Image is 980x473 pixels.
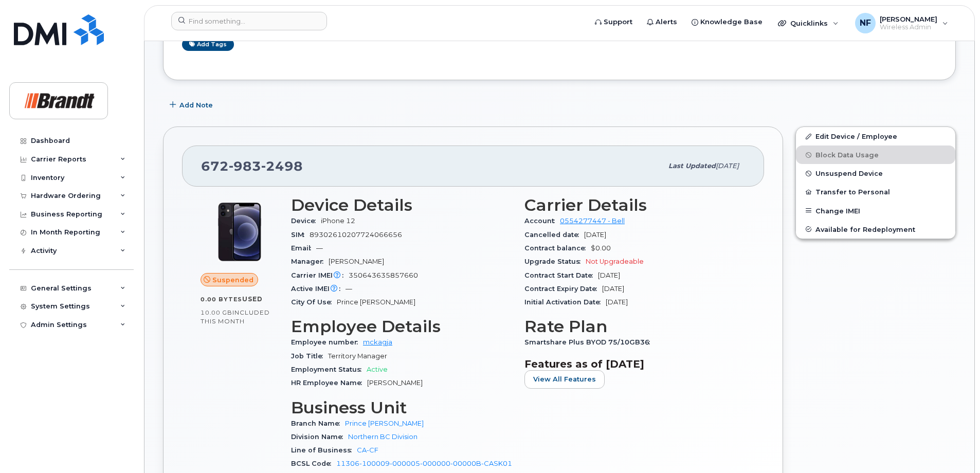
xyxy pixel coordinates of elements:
span: [DATE] [606,298,628,306]
span: City Of Use [291,298,337,306]
span: 672 [201,158,303,174]
div: Quicklinks [771,13,846,33]
span: — [316,244,323,252]
span: Carrier IMEI [291,271,349,279]
span: Not Upgradeable [586,258,644,265]
button: Transfer to Personal [796,183,955,201]
span: Wireless Admin [880,23,937,31]
span: [PERSON_NAME] [880,15,937,23]
span: SIM [291,231,310,239]
span: Employment Status [291,366,367,373]
button: Unsuspend Device [796,164,955,183]
span: Active [367,366,388,373]
span: Device [291,217,321,225]
h3: Employee Details [291,317,512,336]
span: Active IMEI [291,285,346,293]
span: [DATE] [602,285,624,293]
a: Edit Device / Employee [796,127,955,145]
span: Employee number [291,338,363,346]
span: Contract Start Date [524,271,598,279]
span: [DATE] [598,271,620,279]
a: mckagja [363,338,392,346]
a: Northern BC Division [348,433,418,441]
span: 89302610207724066656 [310,231,402,239]
span: View All Features [533,374,596,384]
span: Contract balance [524,244,591,252]
span: Contract Expiry Date [524,285,602,293]
span: [DATE] [584,231,606,239]
span: 350643635857660 [349,271,418,279]
span: 2498 [261,158,303,174]
span: included this month [201,308,270,325]
h3: Rate Plan [524,317,746,336]
a: Support [588,12,640,32]
img: iPhone_12.jpg [209,201,270,263]
button: Change IMEI [796,202,955,220]
span: Smartshare Plus BYOD 75/10GB36 [524,338,655,346]
span: Line of Business [291,446,357,454]
span: Division Name [291,433,348,441]
span: Branch Name [291,420,345,427]
input: Find something... [171,12,327,30]
span: Quicklinks [790,19,828,27]
span: Upgrade Status [524,258,586,265]
a: Prince [PERSON_NAME] [345,420,424,427]
div: Noah Fouillard [848,13,955,33]
h3: Features as of [DATE] [524,358,746,370]
span: Knowledge Base [700,17,763,27]
span: Add Note [179,100,213,110]
span: 10.00 GB [201,309,232,316]
span: $0.00 [591,244,611,252]
span: Territory Manager [328,352,387,360]
span: Unsuspend Device [815,170,883,177]
a: Alerts [640,12,684,32]
span: — [346,285,352,293]
span: BCSL Code [291,460,336,467]
h3: Business Unit [291,398,512,417]
span: Cancelled date [524,231,584,239]
a: CA-CF [357,446,378,454]
span: HR Employee Name [291,379,367,387]
span: Initial Activation Date [524,298,606,306]
span: [PERSON_NAME] [329,258,384,265]
h3: Carrier Details [524,196,746,214]
span: Support [604,17,632,27]
span: iPhone 12 [321,217,355,225]
span: [DATE] [716,162,739,170]
button: View All Features [524,370,605,389]
button: Block Data Usage [796,145,955,164]
button: Add Note [163,96,222,114]
span: Job Title [291,352,328,360]
a: 11306-100009-000005-000000-00000B-CASK01 [336,460,512,467]
span: [PERSON_NAME] [367,379,423,387]
span: used [242,295,263,303]
span: Account [524,217,560,225]
span: NF [860,17,871,29]
span: Manager [291,258,329,265]
a: Knowledge Base [684,12,770,32]
span: Last updated [668,162,716,170]
span: Email [291,244,316,252]
button: Available for Redeployment [796,220,955,239]
span: 0.00 Bytes [201,296,242,303]
h3: Device Details [291,196,512,214]
span: Suspended [212,275,253,285]
span: Alerts [656,17,677,27]
span: Available for Redeployment [815,225,915,233]
span: 983 [229,158,261,174]
span: Prince [PERSON_NAME] [337,298,415,306]
a: Add tags [182,38,234,51]
a: 0554277447 - Bell [560,217,625,225]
